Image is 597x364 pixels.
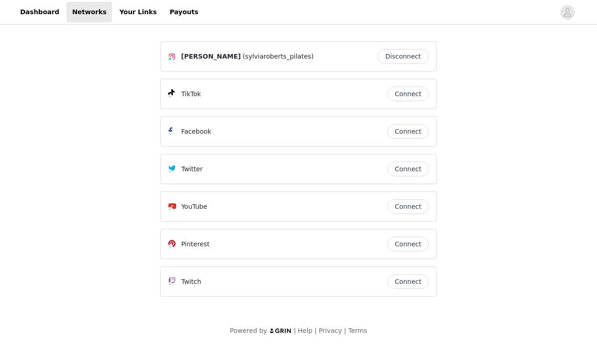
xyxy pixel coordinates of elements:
[348,327,367,334] a: Terms
[168,53,176,60] img: Instagram Icon
[298,327,313,334] a: Help
[243,52,314,61] span: (sylviaroberts_pilates)
[377,49,429,64] button: Disconnect
[15,2,65,22] a: Dashboard
[66,2,112,22] a: Networks
[563,5,572,20] div: avatar
[387,274,429,289] button: Connect
[181,52,241,61] span: [PERSON_NAME]
[230,327,267,334] span: Powered by
[344,327,346,334] span: |
[181,164,203,174] p: Twitter
[387,124,429,139] button: Connect
[269,328,292,334] img: logo
[319,327,342,334] a: Privacy
[114,2,162,22] a: Your Links
[315,327,317,334] span: |
[181,89,201,99] p: TikTok
[181,239,210,249] p: Pinterest
[181,277,201,287] p: Twitch
[387,87,429,101] button: Connect
[181,127,211,136] p: Facebook
[164,2,204,22] a: Payouts
[181,202,207,212] p: YouTube
[387,199,429,214] button: Connect
[294,327,296,334] span: |
[387,162,429,176] button: Connect
[387,237,429,251] button: Connect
